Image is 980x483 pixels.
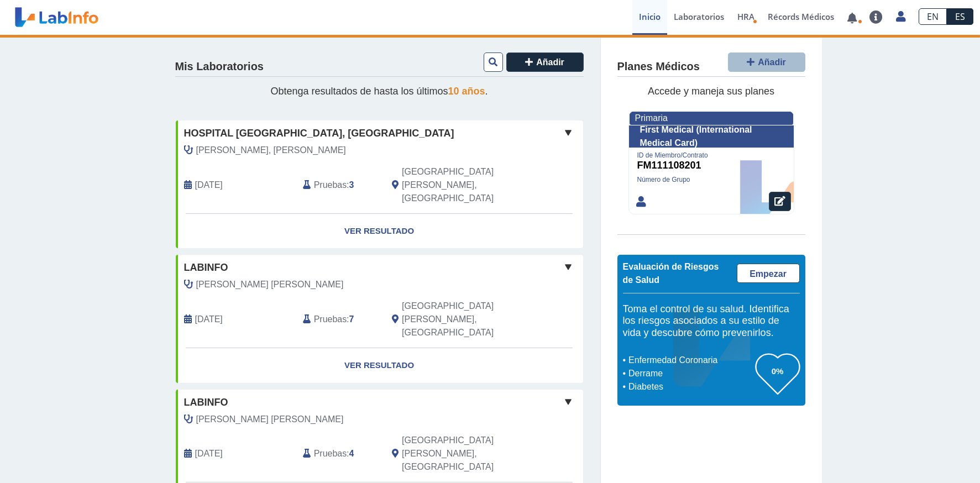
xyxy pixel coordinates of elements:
span: Miranda Delgado, Hector [196,413,344,426]
span: Pruebas [314,313,347,326]
span: Hospital [GEOGRAPHIC_DATA], [GEOGRAPHIC_DATA] [184,126,454,141]
div: : [295,165,384,205]
span: HRA [737,11,754,22]
a: Ver Resultado [176,214,583,249]
span: Pruebas [314,179,347,192]
span: 2021-01-15 [195,447,223,460]
span: Empezar [750,269,787,279]
li: Diabetes [626,380,756,393]
div: : [295,434,384,474]
div: : [295,300,384,339]
span: 10 años [448,86,485,97]
h4: Planes Médicos [617,60,700,73]
span: Añadir [536,57,564,67]
span: labinfo [184,260,228,275]
button: Añadir [506,53,584,72]
span: Obtenga resultados de hasta los últimos . [270,86,488,97]
a: Empezar [737,264,800,283]
span: Accede y maneja sus planes [648,86,774,97]
h5: Toma el control de su salud. Identifica los riesgos asociados a su estilo de vida y descubre cómo... [623,303,800,339]
span: Miranda Delgado, Hector [196,278,344,291]
h4: Mis Laboratorios [175,60,264,73]
span: Pruebas [314,447,347,460]
li: Derrame [626,367,756,380]
h3: 0% [756,364,800,378]
a: EN [919,8,947,25]
b: 7 [349,314,354,324]
span: Evaluación de Riesgos de Salud [623,262,719,285]
iframe: Help widget launcher [882,440,968,471]
li: Enfermedad Coronaria [626,354,756,367]
span: Escobar Rodriguez, Pedro [196,144,346,157]
span: Añadir [758,57,786,67]
span: San Juan, PR [402,434,524,474]
span: Primaria [635,113,668,123]
span: San Juan, PR [402,300,524,339]
b: 4 [349,449,354,458]
b: 3 [349,180,354,190]
a: ES [947,8,973,25]
a: Ver Resultado [176,348,583,383]
button: Añadir [728,53,805,72]
span: San Juan, PR [402,165,524,205]
span: 2021-05-20 [195,313,223,326]
span: 2021-10-12 [195,179,223,192]
span: labinfo [184,395,228,410]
